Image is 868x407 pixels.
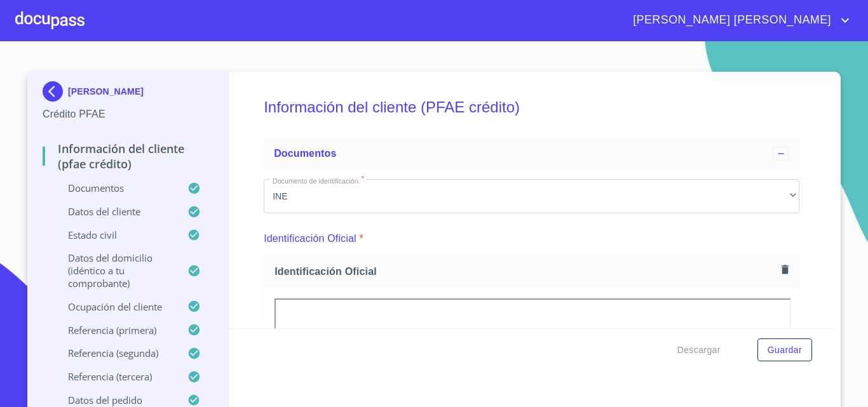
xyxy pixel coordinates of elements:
p: Datos del pedido [43,394,187,406]
p: Referencia (segunda) [43,347,187,359]
button: account of current user [623,10,853,30]
p: Ocupación del Cliente [43,300,187,313]
button: Descargar [672,338,726,362]
span: Identificación Oficial [275,265,776,278]
div: INE [264,179,799,213]
p: Documentos [43,182,187,194]
p: Referencia (primera) [43,324,187,337]
p: Datos del domicilio (idéntico a tu comprobante) [43,251,187,290]
p: [PERSON_NAME] [68,86,144,97]
button: Guardar [757,338,812,362]
p: Crédito PFAE [43,107,214,122]
p: Datos del cliente [43,205,187,218]
img: Docupass spot blue [43,81,68,102]
p: Información del cliente (PFAE crédito) [43,141,214,171]
span: Guardar [768,342,802,358]
span: Documentos [274,148,336,159]
span: Descargar [677,342,721,358]
p: Estado Civil [43,229,187,241]
p: Identificación Oficial [264,231,356,246]
p: Referencia (tercera) [43,370,187,383]
span: [PERSON_NAME] [PERSON_NAME] [623,10,837,30]
div: Documentos [264,138,799,169]
div: [PERSON_NAME] [43,81,214,107]
h5: Información del cliente (PFAE crédito) [264,81,799,133]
